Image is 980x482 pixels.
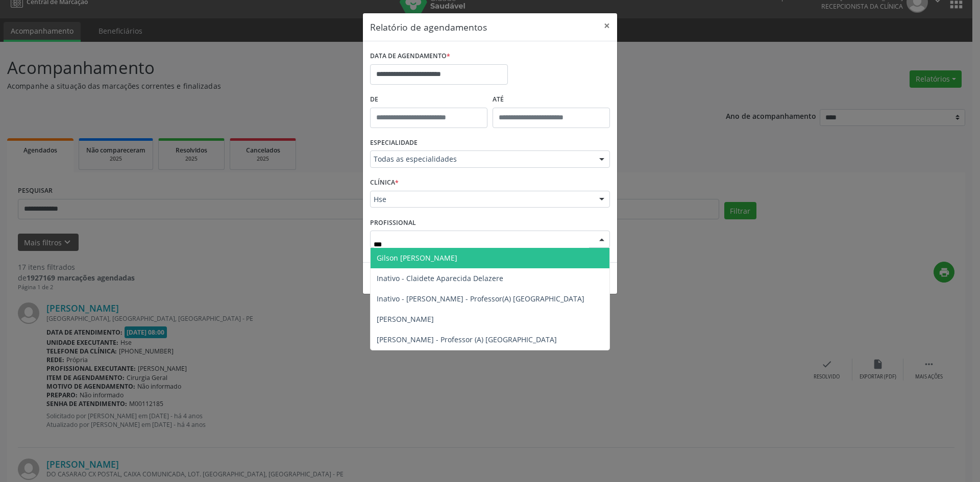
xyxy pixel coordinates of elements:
[374,194,589,205] span: Hse
[377,294,584,303] span: Inativo - [PERSON_NAME] - Professor(A) [GEOGRAPHIC_DATA]
[597,13,617,38] button: Close
[370,48,450,64] label: DATA DE AGENDAMENTO
[370,135,418,151] label: ESPECIALIDADE
[377,273,503,283] span: Inativo - Claidete Aparecida Delazere
[377,253,457,263] span: Gilson [PERSON_NAME]
[370,215,416,231] label: PROFISSIONAL
[370,92,487,108] label: De
[377,335,557,344] span: [PERSON_NAME] - Professor (A) [GEOGRAPHIC_DATA]
[377,314,434,324] span: [PERSON_NAME]
[374,154,589,164] span: Todas as especialidades
[370,20,487,34] h5: Relatório de agendamentos
[493,92,610,108] label: ATÉ
[370,175,399,191] label: CLÍNICA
